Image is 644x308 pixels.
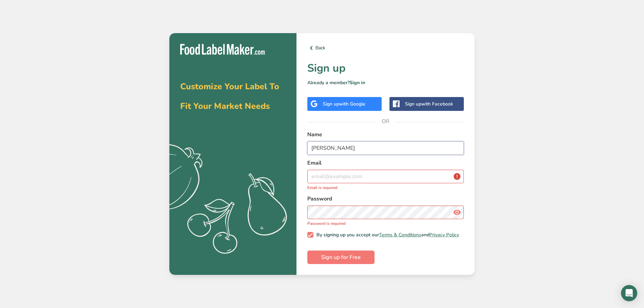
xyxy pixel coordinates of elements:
[307,79,464,86] p: Already a member?
[376,111,396,132] span: OR
[307,44,464,52] a: Back
[405,100,453,108] div: Sign up
[313,232,459,238] span: By signing up you accept our and
[307,60,464,76] h1: Sign up
[429,232,459,238] a: Privacy Policy
[350,79,365,86] a: Sign in
[307,220,464,227] p: Password is required
[323,100,365,108] div: Sign up
[321,253,361,261] span: Sign up for Free
[307,159,464,167] label: Email
[307,185,464,191] p: Email is required
[421,101,453,107] span: with Facebook
[180,81,279,112] span: Customize Your Label To Fit Your Market Needs
[307,251,375,264] button: Sign up for Free
[180,44,265,55] img: Food Label Maker
[379,232,421,238] a: Terms & Conditions
[621,285,637,301] div: Open Intercom Messenger
[307,131,464,139] label: Name
[339,101,365,107] span: with Google
[307,195,464,203] label: Password
[307,170,464,183] input: email@example.com
[307,141,464,155] input: John Doe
